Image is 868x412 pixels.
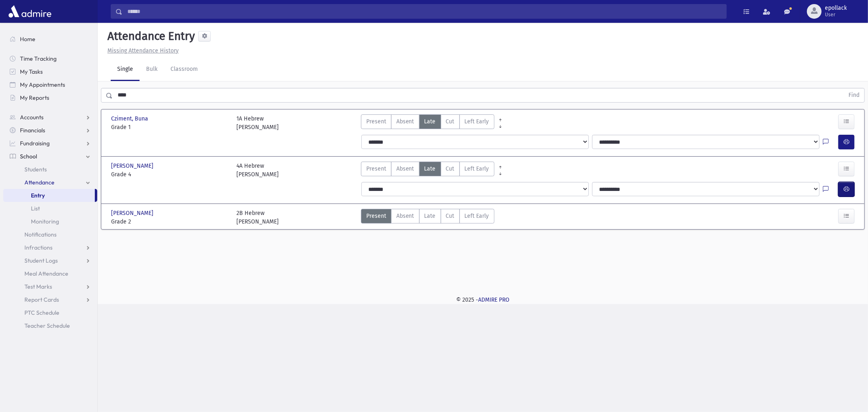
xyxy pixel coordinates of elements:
button: Find [844,88,864,102]
span: School [20,153,37,160]
a: Attendance [3,176,97,189]
a: Report Cards [3,293,97,306]
u: Missing Attendance History [107,47,179,54]
span: My Reports [20,94,49,101]
span: Absent [396,164,414,173]
h5: Attendance Entry [104,29,195,43]
span: Present [366,164,386,173]
a: Bulk [140,58,164,81]
a: My Reports [3,91,97,104]
span: Meal Attendance [24,270,68,277]
span: epollack [825,5,847,11]
span: Report Cards [24,296,59,303]
span: PTC Schedule [24,309,59,316]
div: 1A Hebrew [PERSON_NAME] [236,114,279,131]
span: Cut [446,212,455,220]
a: Test Marks [3,280,97,293]
span: Time Tracking [20,55,57,62]
a: Classroom [164,58,204,81]
span: Entry [31,192,45,199]
div: 2B Hebrew [PERSON_NAME] [236,209,279,226]
div: AttTypes [361,162,494,179]
span: My Appointments [20,81,65,88]
span: Cut [446,164,455,173]
a: Home [3,33,97,46]
a: Monitoring [3,215,97,228]
input: Search [122,4,726,19]
a: Meal Attendance [3,267,97,280]
span: Student Logs [24,257,58,264]
a: Time Tracking [3,52,97,65]
a: Teacher Schedule [3,319,97,332]
a: Single [111,58,140,81]
div: AttTypes [361,209,494,226]
a: Infractions [3,241,97,254]
span: Left Early [465,117,489,126]
span: Financials [20,127,45,134]
span: Attendance [24,179,55,186]
span: User [825,11,847,18]
a: My Appointments [3,78,97,91]
div: 4A Hebrew [PERSON_NAME] [236,162,279,179]
a: Student Logs [3,254,97,267]
a: Notifications [3,228,97,241]
span: Present [366,117,386,126]
span: Cut [446,117,455,126]
span: Late [424,117,436,126]
span: Teacher Schedule [24,322,70,329]
span: Left Early [465,212,489,220]
span: Late [424,164,436,173]
div: AttTypes [361,114,494,131]
span: Students [24,166,47,173]
span: Monitoring [31,218,59,225]
span: [PERSON_NAME] [111,162,155,170]
span: Home [20,35,35,43]
span: Left Early [465,164,489,173]
span: My Tasks [20,68,43,75]
a: School [3,150,97,163]
span: Test Marks [24,283,52,290]
span: Present [366,212,386,220]
span: Absent [396,212,414,220]
a: ADMIRE PRO [478,296,509,303]
span: Infractions [24,244,52,251]
a: Accounts [3,111,97,124]
a: Financials [3,124,97,137]
span: Cziment, Buna [111,114,150,123]
span: Absent [396,117,414,126]
span: Accounts [20,114,44,121]
span: List [31,205,40,212]
div: © 2025 - [111,296,855,304]
a: Students [3,163,97,176]
span: Grade 2 [111,217,228,226]
img: AdmirePro [7,3,53,20]
span: Fundraising [20,140,50,147]
span: Late [424,212,436,220]
a: PTC Schedule [3,306,97,319]
span: Grade 4 [111,170,228,179]
span: [PERSON_NAME] [111,209,155,217]
a: Entry [3,189,95,202]
a: List [3,202,97,215]
span: Grade 1 [111,123,228,131]
span: Notifications [24,231,57,238]
a: Fundraising [3,137,97,150]
a: My Tasks [3,65,97,78]
a: Missing Attendance History [104,47,179,54]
